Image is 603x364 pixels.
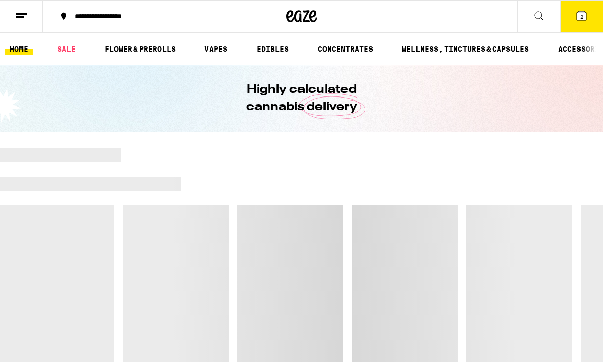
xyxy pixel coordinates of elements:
button: 2 [560,1,603,32]
a: WELLNESS, TINCTURES & CAPSULES [397,43,534,55]
a: SALE [52,43,81,55]
a: EDIBLES [251,43,294,55]
span: 2 [580,14,583,20]
a: CONCENTRATES [313,43,378,55]
a: FLOWER & PREROLLS [100,43,181,55]
a: VAPES [199,43,233,55]
a: HOME [5,43,33,55]
h1: Highly calculated cannabis delivery [217,81,386,116]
